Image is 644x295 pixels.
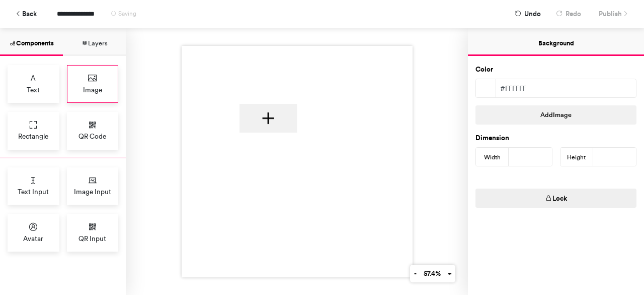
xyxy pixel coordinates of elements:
[560,148,593,167] div: Height
[74,187,111,197] span: Image Input
[83,85,102,95] span: Image
[63,28,126,56] button: Layers
[510,5,546,23] button: Undo
[468,28,644,56] button: Background
[18,187,49,197] span: Text Input
[420,265,444,282] button: 57.4%
[410,265,420,282] button: -
[475,189,636,208] button: Lock
[524,5,541,23] span: Undo
[23,233,43,244] span: Avatar
[27,85,40,95] span: Text
[475,105,636,125] button: AddImage
[78,233,106,244] span: QR Input
[496,79,636,97] div: #ffffff
[118,10,136,17] span: Saving
[78,131,106,141] span: QR Code
[475,133,509,143] label: Dimension
[476,148,509,167] div: Width
[18,131,48,141] span: Rectangle
[475,65,493,75] label: Color
[444,265,455,282] button: +
[10,5,42,23] button: Back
